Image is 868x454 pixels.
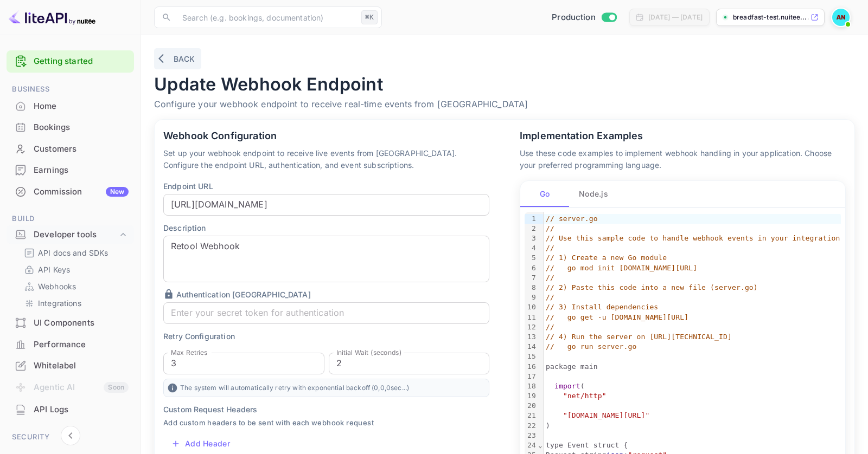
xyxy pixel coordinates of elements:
p: Webhook Configuration [163,128,489,143]
p: Authentication [GEOGRAPHIC_DATA] [163,289,489,300]
button: Node.js [569,181,618,207]
div: Developer tools [34,229,118,241]
div: 2 [525,224,538,234]
a: API Logs [7,399,134,419]
div: 1 [525,214,538,224]
div: API Keys [20,262,130,277]
div: Customers [7,139,134,160]
div: Whitelabel [34,360,129,372]
div: Switch to Sandbox mode [547,11,621,24]
div: Performance [7,334,134,355]
div: API Logs [34,404,129,416]
span: // [546,274,554,282]
span: // go get -u [DOMAIN_NAME][URL] [546,313,688,321]
a: Webhooks [24,281,125,292]
div: 10 [525,302,538,312]
p: Implementation Examples [520,128,846,143]
span: // [546,323,554,331]
div: 8 [525,283,538,293]
button: Collapse navigation [61,426,80,445]
p: breadfast-test.nuitee.... [733,12,808,22]
span: import [554,382,580,390]
button: Back [154,48,201,69]
div: API docs and SDKs [20,245,130,261]
div: ( [544,381,845,391]
div: [DATE] — [DATE] [648,12,703,22]
div: Home [7,96,134,117]
span: Add custom headers to be sent with each webhook request [163,417,489,429]
div: 19 [525,391,538,401]
a: Getting started [34,55,129,68]
p: Webhooks [38,281,76,292]
p: Endpoint URL [163,180,489,192]
div: 23 [525,431,538,440]
div: Performance [34,339,129,351]
div: type Event struct { [544,440,845,450]
div: Commission [34,186,129,198]
div: New [106,187,129,197]
div: 7 [525,273,538,283]
div: Getting started [7,50,134,73]
div: ) [544,421,845,431]
div: 18 [525,381,538,391]
div: Integrations [20,295,130,311]
div: 5 [525,253,538,263]
button: Go [520,181,569,207]
span: Security [7,431,134,443]
span: Build [7,213,134,225]
input: https://your-domain.com/webhook [163,194,489,216]
span: // Use this sample code to handle webhook events in your integration. [546,234,844,242]
span: "[DOMAIN_NAME][URL]" [563,411,650,419]
div: Developer tools [7,225,134,244]
div: Whitelabel [7,355,134,377]
span: // go run server.go [546,342,637,351]
div: 3 [525,234,538,243]
a: Bookings [7,117,134,137]
div: 13 [525,332,538,342]
div: Home [34,100,129,113]
div: Bookings [7,117,134,138]
p: Custom Request Headers [163,404,489,415]
div: UI Components [34,317,129,329]
span: "net/http" [563,392,607,400]
div: 6 [525,263,538,273]
p: Set up your webhook endpoint to receive live events from [GEOGRAPHIC_DATA]. Configure the endpoin... [163,147,489,172]
a: Customers [7,139,134,159]
div: CommissionNew [7,181,134,203]
div: 15 [525,352,538,361]
p: Configure your webhook endpoint to receive real-time events from [GEOGRAPHIC_DATA] [154,98,855,111]
p: API docs and SDKs [38,247,108,258]
div: 12 [525,322,538,332]
div: 17 [525,372,538,381]
p: Use these code examples to implement webhook handling in your application. Choose your preferred ... [520,147,846,172]
textarea: Retool Webhook [171,240,482,277]
a: Integrations [24,297,125,309]
div: 21 [525,411,538,420]
span: // 3) Install dependencies [546,303,658,311]
span: // [546,293,554,301]
span: // server.go [546,215,598,223]
span: // go mod init [DOMAIN_NAME][URL] [546,264,697,272]
div: 20 [525,401,538,411]
input: Enter your secret token for authentication [163,302,489,324]
div: 16 [525,362,538,372]
span: // 4) Run the server on [URL][TECHNICAL_ID] [546,333,732,341]
p: Retry Configuration [163,330,489,342]
div: 24 [525,440,538,450]
input: Search (e.g. bookings, documentation) [176,7,357,28]
p: API Keys [38,264,70,275]
div: Customers [34,143,129,155]
span: // [546,244,554,252]
p: The system will automatically retry with exponential backoff ( 0 , 0 , 0 sec...) [163,379,489,397]
span: // 2) Paste this code into a new file (server.go) [546,283,758,291]
div: UI Components [7,313,134,334]
span: Production [552,11,596,24]
div: 11 [525,313,538,322]
div: Earnings [7,160,134,181]
a: Home [7,96,134,116]
span: // [546,224,554,232]
div: API Logs [7,399,134,420]
div: 4 [525,243,538,253]
a: API docs and SDKs [24,247,125,258]
div: ⌘K [361,10,378,24]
